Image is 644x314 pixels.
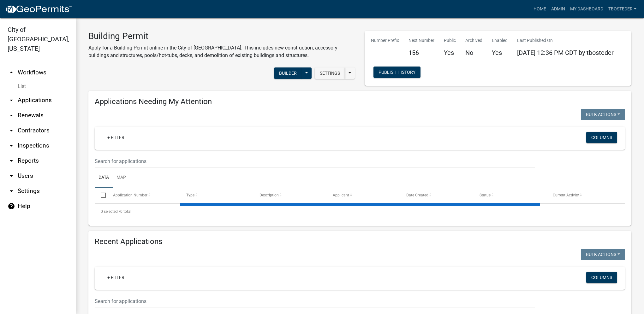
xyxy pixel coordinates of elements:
h3: Building Permit [88,31,355,42]
span: Status [480,193,491,197]
a: + Filter [102,272,129,283]
i: arrow_drop_down [8,157,15,165]
a: Admin [549,3,568,15]
button: Columns [586,132,617,143]
h4: Recent Applications [95,237,625,246]
i: arrow_drop_down [8,187,15,195]
span: Type [186,193,194,197]
p: Archived [465,37,482,44]
datatable-header-cell: Status [474,188,547,203]
a: Map [113,168,130,188]
h4: Applications Needing My Attention [95,97,625,106]
i: arrow_drop_down [8,112,15,119]
span: Application Number [113,193,147,197]
button: Bulk Actions [581,249,625,260]
span: Applicant [333,193,349,197]
datatable-header-cell: Type [180,188,253,203]
datatable-header-cell: Date Created [400,188,473,203]
button: Columns [586,272,617,283]
a: Data [95,168,113,188]
span: Current Activity [553,193,579,197]
h5: 156 [408,49,434,56]
p: Apply for a Building Permit online in the City of [GEOGRAPHIC_DATA]. This includes new constructi... [88,44,355,59]
button: Publish History [373,67,420,78]
p: Public [444,37,456,44]
wm-modal-confirm: Workflow Publish History [373,70,420,75]
i: arrow_drop_down [8,96,15,104]
i: arrow_drop_down [8,172,15,180]
div: 0 total [95,204,625,219]
i: help [8,202,15,210]
a: My Dashboard [568,3,606,15]
p: Enabled [492,37,508,44]
span: Description [259,193,279,197]
h5: Yes [492,49,508,56]
input: Search for applications [95,155,535,168]
datatable-header-cell: Application Number [107,188,180,203]
h5: No [465,49,482,56]
button: Settings [315,67,345,79]
p: Number Prefix [371,37,399,44]
datatable-header-cell: Select [95,188,107,203]
p: Last Published On [517,37,614,44]
h5: Yes [444,49,456,56]
span: Date Created [406,193,428,197]
a: Home [531,3,549,15]
button: Bulk Actions [581,109,625,120]
i: arrow_drop_up [8,69,15,76]
span: 0 selected / [101,209,120,214]
input: Search for applications [95,295,535,308]
i: arrow_drop_down [8,142,15,149]
a: + Filter [102,132,129,143]
datatable-header-cell: Description [253,188,327,203]
datatable-header-cell: Current Activity [547,188,620,203]
a: tbosteder [606,3,639,15]
i: arrow_drop_down [8,127,15,134]
span: [DATE] 12:36 PM CDT by tbosteder [517,49,614,56]
datatable-header-cell: Applicant [327,188,400,203]
button: Builder [274,67,302,79]
p: Next Number [408,37,434,44]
